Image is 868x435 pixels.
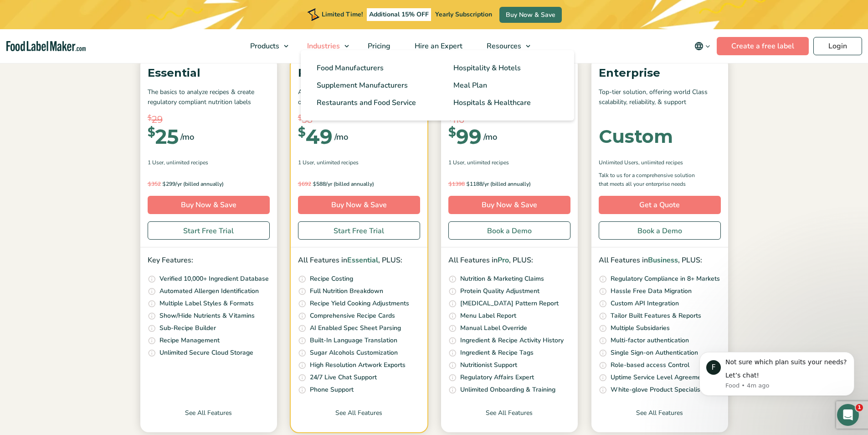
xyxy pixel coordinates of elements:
[611,286,692,296] p: Hassle Free Data Migration
[591,408,728,432] a: See All Features
[475,29,535,63] a: Resources
[440,59,572,77] a: Hospitality & Hotels
[599,255,721,267] p: All Features in , PLUS:
[310,311,395,321] p: Comprehensive Recipe Cards
[238,29,293,63] a: Products
[159,311,255,321] p: Show/Hide Nutrients & Vitamins
[317,63,384,73] span: Food Manufacturers
[611,348,698,358] p: Single Sign-on Authentication
[310,372,377,383] p: 24/7 Live Chat Support
[611,299,679,309] p: Custom API Integration
[148,180,161,188] del: 352
[295,29,354,63] a: Industries
[310,274,353,284] p: Recipe Costing
[453,98,531,108] span: Hospitals & Healthcare
[347,255,378,265] span: Essential
[403,29,473,63] a: Hire an Expert
[448,179,570,189] p: 1188/yr (billed annually)
[448,126,456,138] span: $
[298,255,420,267] p: All Features in , PLUS:
[599,87,721,108] p: Top-tier solution, offering world Class scalability, reliability, & support
[322,10,363,19] span: Limited Time!
[298,179,420,189] p: 588/yr (billed annually)
[599,221,721,240] a: Book a Demo
[460,299,559,309] p: [MEDICAL_DATA] Pattern Report
[448,158,464,167] span: 1 User
[310,299,409,309] p: Recipe Yield Cooking Adjustments
[298,221,420,240] a: Start Free Trial
[148,179,270,189] p: 299/yr (billed annually)
[499,7,562,23] a: Buy Now & Save
[148,158,164,167] span: 1 User
[448,180,452,187] span: $
[313,180,316,187] span: $
[298,113,302,123] span: $
[159,323,216,333] p: Sub-Recipe Builder
[298,87,420,108] p: Advanced features for understanding & optimizing recipes
[180,131,194,143] span: /mo
[611,311,701,321] p: Tailor Built Features & Reports
[148,126,155,138] span: $
[162,180,166,187] span: $
[310,360,406,370] p: High Resolution Artwork Exports
[140,408,277,432] a: See All Features
[856,404,863,411] span: 1
[448,196,570,214] a: Buy Now & Save
[310,286,383,296] p: Full Nutrition Breakdown
[159,335,220,346] p: Recipe Management
[148,113,152,123] span: $
[435,10,492,19] span: Yearly Subscription
[638,158,683,167] span: , Unlimited Recipes
[484,41,522,51] span: Resources
[148,180,151,187] span: $
[310,335,397,346] p: Built-In Language Translation
[159,299,254,309] p: Multiple Label Styles & Formats
[611,335,689,346] p: Multi-factor authentication
[159,348,253,358] p: Unlimited Secure Cloud Storage
[291,408,427,432] a: See All Features
[148,221,270,240] a: Start Free Trial
[148,196,270,214] a: Buy Now & Save
[298,64,420,82] p: Pro
[317,80,408,90] span: Supplement Manufacturers
[356,29,401,63] a: Pricing
[611,372,707,383] p: Uptime Service Level Agreement
[412,41,463,51] span: Hire an Expert
[317,98,416,108] span: Restaurants and Food Service
[448,221,570,240] a: Book a Demo
[599,158,638,167] span: Unlimited Users
[247,41,280,51] span: Products
[298,126,306,138] span: $
[310,348,398,358] p: Sugar Alcohols Customization
[599,196,721,214] a: Get a Quote
[448,126,482,147] div: 99
[498,255,509,265] span: Pro
[440,94,572,111] a: Hospitals & Healthcare
[460,274,544,284] p: Nutrition & Marketing Claims
[460,372,534,383] p: Regulatory Affairs Expert
[298,196,420,214] a: Buy Now & Save
[466,180,470,187] span: $
[611,385,703,395] p: White-glove Product Specialist
[334,131,348,143] span: /mo
[164,158,208,167] span: , Unlimited Recipes
[464,158,509,167] span: , Unlimited Recipes
[440,77,572,94] a: Meal Plan
[648,255,678,265] span: Business
[460,360,517,370] p: Nutritionist Support
[460,335,564,346] p: Ingredient & Recipe Activity History
[686,338,868,410] iframe: Intercom notifications message
[599,64,721,82] p: Enterprise
[837,404,859,426] iframe: Intercom live chat
[298,126,333,147] div: 49
[611,274,720,284] p: Regulatory Compliance in 8+ Markets
[441,408,578,432] a: See All Features
[717,37,809,55] a: Create a free label
[148,64,270,82] p: Essential
[303,77,435,94] a: Supplement Manufacturers
[310,323,401,333] p: AI Enabled Spec Sheet Parsing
